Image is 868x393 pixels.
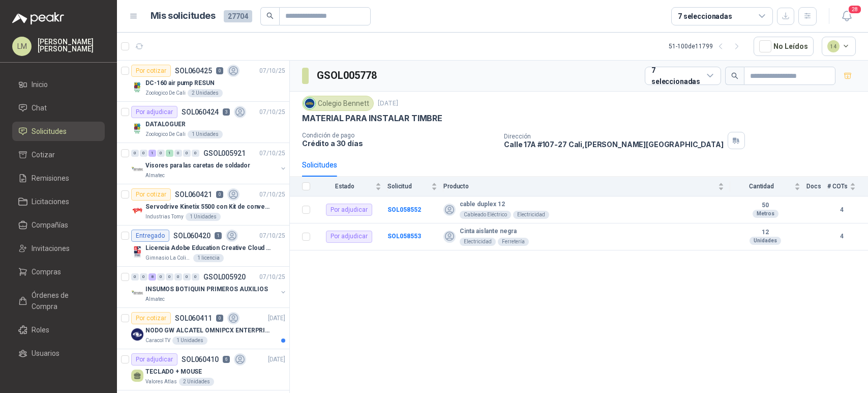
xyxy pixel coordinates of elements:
p: SOL060411 [175,315,212,322]
div: 0 [174,150,182,157]
div: 0 [140,150,147,157]
div: 1 Unidades [188,130,223,138]
div: 1 [166,150,173,157]
span: search [731,72,738,79]
div: Por cotizar [131,188,171,201]
p: Caracol TV [145,336,170,345]
p: 07/10/25 [259,149,285,158]
div: Por adjudicar [326,204,372,216]
h1: Mis solicitudes [151,9,216,23]
a: Por adjudicarSOL0604106[DATE] TECLADO + MOUSEValores Atlas2 Unidades [117,349,289,390]
b: Cinta aislante negra [460,228,517,236]
a: Por cotizarSOL060421007/10/25 Company LogoServodrive Kinetix 5500 con Kit de conversión y filtro ... [117,184,289,226]
p: [DATE] [378,99,398,108]
p: Visores para las caretas de soldador [145,161,250,171]
p: Zoologico De Cali [145,89,186,97]
a: Por cotizarSOL060425007/10/25 Company LogoDC-160 air pump RESUNZoologico De Cali2 Unidades [117,61,289,102]
div: Cableado Eléctrico [460,211,511,219]
span: Compañías [32,219,68,231]
a: 0 0 8 0 0 0 0 0 GSOL00592007/10/25 Company LogoINSUMOS BOTIQUIN PRIMEROS AUXILIOSAlmatec [131,271,287,303]
p: 6 [223,356,230,363]
div: 51 - 100 de 11799 [669,38,745,54]
p: 0 [216,315,223,322]
div: Colegio Bennett [302,96,374,111]
div: 1 Unidades [172,336,207,345]
p: [DATE] [268,355,285,364]
span: Usuarios [32,348,59,359]
p: Industrias Tomy [145,213,184,221]
p: MATERIAL PARA INSTALAR TIMBRE [302,113,442,124]
div: Por adjudicar [326,231,372,243]
p: DC-160 air pump RESUN [145,78,214,88]
img: Company Logo [131,81,143,93]
div: Por cotizar [131,312,171,324]
a: 0 0 1 0 1 0 0 0 GSOL00592107/10/25 Company LogoVisores para las caretas de soldadorAlmatec [131,147,287,180]
span: Órdenes de Compra [32,290,95,312]
div: Por cotizar [131,65,171,77]
p: 07/10/25 [259,231,285,241]
span: Compras [32,266,61,277]
div: Solicitudes [302,159,337,171]
p: Condición de pago [302,132,496,139]
div: Por adjudicar [131,353,177,366]
div: 0 [183,273,191,280]
div: Ferretería [498,238,529,246]
p: 07/10/25 [259,66,285,76]
p: 0 [216,191,223,198]
div: 1 [148,150,156,157]
p: Licencia Adobe Education Creative Cloud for enterprise license lab and classroom [145,243,272,253]
th: Docs [806,177,827,196]
div: Por adjudicar [131,106,177,118]
p: 07/10/25 [259,190,285,200]
a: Por cotizarSOL0604110[DATE] Company LogoNODO GW ALCATEL OMNIPCX ENTERPRISE SIPCaracol TV1 Unidades [117,308,289,349]
b: 4 [827,232,856,241]
span: 27704 [224,10,252,22]
div: 0 [192,150,199,157]
span: 28 [848,5,862,14]
div: 1 licencia [193,254,224,262]
a: SOL058552 [387,206,421,213]
p: SOL060425 [175,67,212,74]
span: Cotizar [32,149,55,160]
b: 4 [827,205,856,215]
span: Chat [32,102,47,114]
p: Zoologico De Cali [145,130,186,138]
a: EntregadoSOL060420107/10/25 Company LogoLicencia Adobe Education Creative Cloud for enterprise li... [117,226,289,267]
th: Producto [443,177,730,196]
span: Roles [32,324,49,335]
a: Inicio [12,75,105,94]
b: cable duplex 12 [460,201,505,209]
div: 0 [131,273,139,280]
div: 7 seleccionadas [678,11,732,22]
img: Company Logo [131,246,143,258]
span: Estado [316,183,373,190]
div: 0 [140,273,147,280]
div: 0 [183,150,191,157]
button: 14 [822,37,856,56]
b: 12 [730,229,800,237]
div: 0 [131,150,139,157]
p: 0 [216,67,223,74]
span: Licitaciones [32,196,69,207]
p: Gimnasio La Colina [145,254,191,262]
a: Invitaciones [12,239,105,258]
p: Calle 17A #107-27 Cali , [PERSON_NAME][GEOGRAPHIC_DATA] [504,140,724,149]
a: Roles [12,320,105,340]
img: Company Logo [131,205,143,217]
th: Cantidad [730,177,806,196]
div: Electricidad [513,211,549,219]
p: Almatec [145,172,165,180]
p: NODO GW ALCATEL OMNIPCX ENTERPRISE SIP [145,326,272,335]
h3: GSOL005778 [317,68,378,83]
p: Valores Atlas [145,378,177,386]
a: Órdenes de Compra [12,286,105,316]
p: 07/10/25 [259,107,285,117]
span: Invitaciones [32,243,70,254]
span: Solicitud [387,183,429,190]
span: Remisiones [32,173,69,184]
b: 50 [730,202,800,210]
span: Solicitudes [32,126,67,137]
p: GSOL005921 [203,150,246,157]
span: Cantidad [730,183,792,190]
